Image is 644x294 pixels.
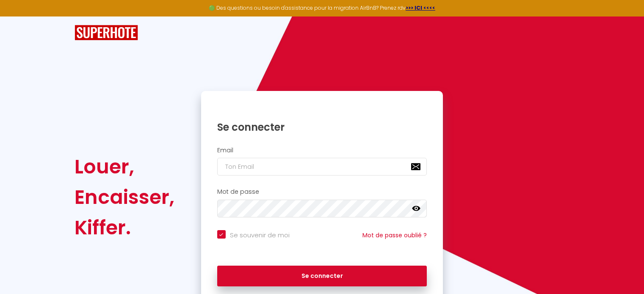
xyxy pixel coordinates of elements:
[75,212,174,243] div: Kiffer.
[217,147,427,154] h2: Email
[217,158,427,176] input: Ton Email
[75,25,138,41] img: SuperHote logo
[217,266,427,287] button: Se connecter
[217,188,427,195] h2: Mot de passe
[217,121,427,134] h1: Se connecter
[362,231,427,239] a: Mot de passe oublié ?
[406,4,435,11] a: >>> ICI <<<<
[75,182,174,212] div: Encaisser,
[75,151,174,182] div: Louer,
